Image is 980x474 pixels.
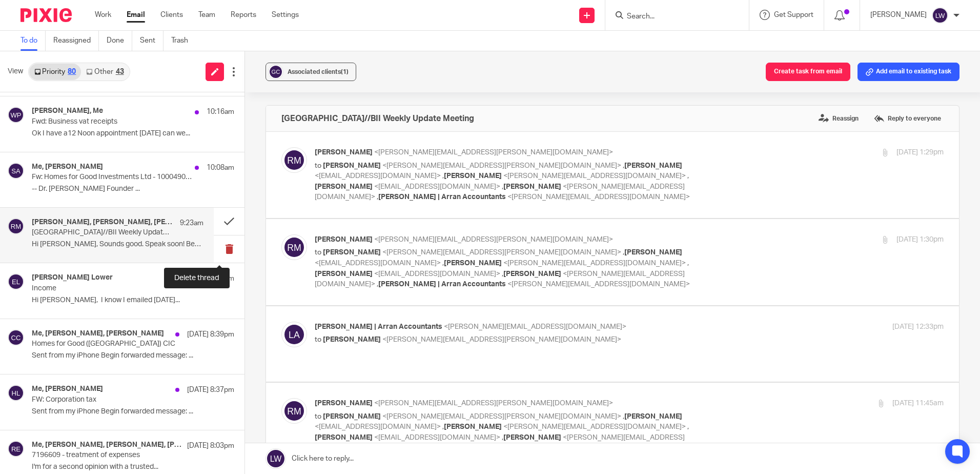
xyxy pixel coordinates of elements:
[32,173,194,182] p: Fw: Homes for Good Investments Ltd - 10004909 - [DATE]
[32,240,203,249] p: Hi [PERSON_NAME], Sounds good. Speak soon! Best, ...
[32,107,103,115] h4: [PERSON_NAME], Me
[315,336,321,343] span: to
[382,413,621,420] span: <[PERSON_NAME][EMAIL_ADDRESS][PERSON_NAME][DOMAIN_NAME]>
[198,10,215,20] a: Team
[378,281,506,288] span: [PERSON_NAME] | Arran Accountants
[8,163,24,179] img: svg%3E
[32,451,194,460] p: 7196609 - treatment of expenses
[8,66,23,77] span: View
[315,323,442,330] span: [PERSON_NAME] | Arran Accountants
[268,64,283,80] img: svg%3E
[323,336,381,343] span: [PERSON_NAME]
[32,340,194,348] p: Homes for Good ([GEOGRAPHIC_DATA]) CIC
[315,423,441,430] span: <[EMAIL_ADDRESS][DOMAIN_NAME]>
[315,236,373,243] span: [PERSON_NAME]
[315,249,321,256] span: to
[315,162,321,169] span: to
[32,407,234,416] p: Sent from my iPhone Begin forwarded message: ...
[382,162,621,169] span: <[PERSON_NAME][EMAIL_ADDRESS][PERSON_NAME][DOMAIN_NAME]>
[32,284,194,293] p: Income
[444,172,502,180] span: [PERSON_NAME]
[8,385,24,401] img: svg%3E
[892,398,944,409] p: [DATE] 11:45am
[896,234,944,245] p: [DATE] 1:30pm
[323,413,381,420] span: [PERSON_NAME]
[315,260,441,267] span: <[EMAIL_ADDRESS][DOMAIN_NAME]>
[315,149,373,156] span: [PERSON_NAME]
[8,273,24,290] img: svg%3E
[896,147,944,158] p: [DATE] 1:29pm
[32,441,182,449] h4: Me, [PERSON_NAME], [PERSON_NAME], [PERSON_NAME]
[21,31,46,51] a: To do
[281,113,474,124] h4: [GEOGRAPHIC_DATA]//BII Weekly Update Meeting
[444,260,502,267] span: [PERSON_NAME]
[32,163,103,171] h4: Me, [PERSON_NAME]
[382,249,621,256] span: <[PERSON_NAME][EMAIL_ADDRESS][PERSON_NAME][DOMAIN_NAME]>
[8,107,24,123] img: svg%3E
[766,63,850,81] button: Create task from email
[374,270,500,278] span: <[EMAIL_ADDRESS][DOMAIN_NAME]>
[503,270,561,278] span: [PERSON_NAME]
[231,10,256,20] a: Reports
[116,68,124,75] div: 43
[374,434,500,441] span: <[EMAIL_ADDRESS][DOMAIN_NAME]>
[8,329,24,346] img: svg%3E
[623,162,624,169] span: ,
[32,185,234,193] p: -- Dr. [PERSON_NAME] Founder ...
[687,260,689,267] span: ,
[774,11,813,18] span: Get Support
[870,10,927,20] p: [PERSON_NAME]
[32,396,194,404] p: FW: Corporation tax
[81,64,129,80] a: Other43
[374,149,613,156] span: <[PERSON_NAME][EMAIL_ADDRESS][PERSON_NAME][DOMAIN_NAME]>
[315,270,373,278] span: [PERSON_NAME]
[32,329,164,338] h4: Me, [PERSON_NAME], [PERSON_NAME]
[281,322,307,347] img: svg%3E
[626,12,718,22] input: Search
[32,385,103,393] h4: Me, [PERSON_NAME]
[374,236,613,243] span: <[PERSON_NAME][EMAIL_ADDRESS][PERSON_NAME][DOMAIN_NAME]>
[107,31,132,51] a: Done
[32,117,194,126] p: Fwd: Business vat receipts
[32,296,234,305] p: Hi [PERSON_NAME], I know I emailed [DATE]...
[624,413,682,420] span: [PERSON_NAME]
[502,434,503,441] span: ,
[207,163,234,173] p: 10:08am
[503,183,561,190] span: [PERSON_NAME]
[623,413,624,420] span: ,
[444,423,502,430] span: [PERSON_NAME]
[444,323,626,330] span: <[PERSON_NAME][EMAIL_ADDRESS][DOMAIN_NAME]>
[32,273,113,282] h4: [PERSON_NAME] Lower
[281,147,307,173] img: svg%3E
[29,64,81,80] a: Priority80
[140,31,164,51] a: Sent
[32,228,169,237] p: [GEOGRAPHIC_DATA]//BII Weekly Update Meeting
[507,193,690,201] span: <[PERSON_NAME][EMAIL_ADDRESS][DOMAIN_NAME]>
[315,172,441,180] span: <[EMAIL_ADDRESS][DOMAIN_NAME]>
[160,10,183,20] a: Clients
[272,10,299,20] a: Settings
[507,281,690,288] span: <[PERSON_NAME][EMAIL_ADDRESS][DOMAIN_NAME]>
[374,183,500,190] span: <[EMAIL_ADDRESS][DOMAIN_NAME]>
[315,183,373,190] span: [PERSON_NAME]
[502,270,503,278] span: ,
[932,7,948,24] img: svg%3E
[624,249,682,256] span: [PERSON_NAME]
[288,69,349,75] span: Associated clients
[68,68,76,75] div: 80
[8,218,24,234] img: svg%3E
[623,249,624,256] span: ,
[687,172,689,180] span: ,
[21,8,72,22] img: Pixie
[32,463,234,471] p: I'm for a second opinion with a trusted...
[315,400,373,407] span: [PERSON_NAME]
[211,273,234,284] p: 7:08am
[382,336,621,343] span: <[PERSON_NAME][EMAIL_ADDRESS][PERSON_NAME][DOMAIN_NAME]>
[624,162,682,169] span: [PERSON_NAME]
[503,172,686,180] span: <[PERSON_NAME][EMAIL_ADDRESS][DOMAIN_NAME]>
[95,10,111,20] a: Work
[503,423,686,430] span: <[PERSON_NAME][EMAIL_ADDRESS][DOMAIN_NAME]>
[32,351,234,360] p: Sent from my iPhone Begin forwarded message: ...
[442,423,444,430] span: ,
[502,183,503,190] span: ,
